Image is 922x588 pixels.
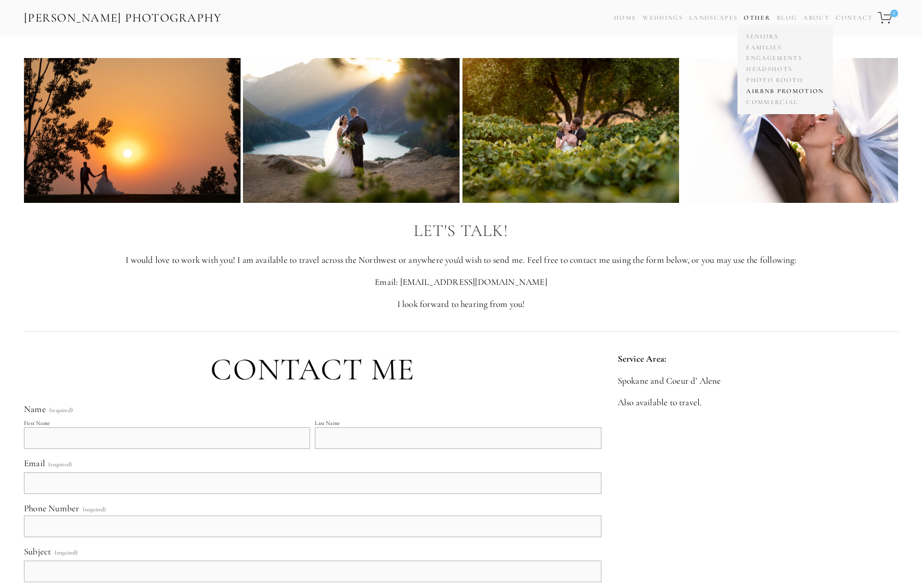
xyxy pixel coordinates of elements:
[49,407,73,413] span: (required)
[876,6,899,29] a: 0 items in cart
[744,42,826,53] a: Families
[618,396,898,409] p: Also available to travel.
[744,75,826,86] a: Photo Booth
[24,298,898,311] p: I look forward to hearing from you!
[618,375,898,388] p: Spokane and Coeur d’ Alene
[777,11,797,25] a: Blog
[24,458,45,469] span: Email
[24,403,46,414] span: Name
[462,58,679,202] img: ©ZachNichols (July 22, 2021 [19.56.37]) - ZAC_6505.jpg
[744,31,826,42] a: Seniors
[890,10,898,17] span: 0
[744,14,771,22] a: Other
[681,58,898,202] img: ©ZachNichols (July 10, 2021 [18.19.06]) - ZAC_8476.jpg
[643,14,683,22] a: Weddings
[24,58,241,202] img: ©ZachNichols (July 22, 2021 [20.06.30]) - ZAC_6522.jpg
[744,53,826,64] a: Engagements
[55,546,78,559] span: (required)
[24,254,898,267] p: I would love to work with you! I am available to travel across the Northwest or anywhere you'd wi...
[744,97,826,108] a: Commercial
[24,503,79,514] span: Phone Number
[24,420,50,426] div: First Name
[24,222,898,240] h2: Let's Talk!
[614,11,636,25] a: Home
[689,14,738,22] a: Landscapes
[744,86,826,97] a: Airbnb Promotion
[23,7,223,29] a: [PERSON_NAME] Photography
[618,353,666,364] strong: Service Area:
[836,11,873,25] a: Contact
[744,64,826,75] a: Headshots
[243,58,460,202] img: ©ZachNichols (July 11, 2021 [20.11.30]) - ZAC_5190.jpg
[24,546,51,557] span: Subject
[83,506,106,512] span: (required)
[803,11,830,25] a: About
[315,420,340,426] div: Last Name
[24,276,898,289] p: Email: [EMAIL_ADDRESS][DOMAIN_NAME]
[24,353,601,387] h1: Contact Me
[48,458,72,470] span: (required)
